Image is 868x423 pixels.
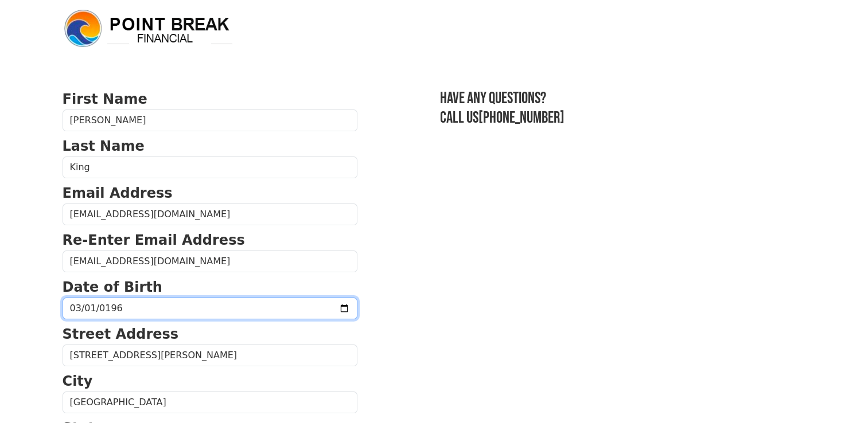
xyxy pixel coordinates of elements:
[63,91,147,107] strong: First Name
[440,108,806,128] h3: Call us
[63,344,357,366] input: Street Address
[63,250,357,272] input: Re-Enter Email Address
[63,138,145,154] strong: Last Name
[63,8,235,49] img: logo.png
[63,279,162,295] strong: Date of Birth
[63,232,245,248] strong: Re-Enter Email Address
[63,326,179,342] strong: Street Address
[440,89,806,108] h3: Have any questions?
[63,156,357,178] input: Last Name
[63,373,93,389] strong: City
[63,109,357,131] input: First Name
[478,108,565,127] a: [PHONE_NUMBER]
[63,391,357,413] input: City
[63,185,173,201] strong: Email Address
[63,203,357,225] input: Email Address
